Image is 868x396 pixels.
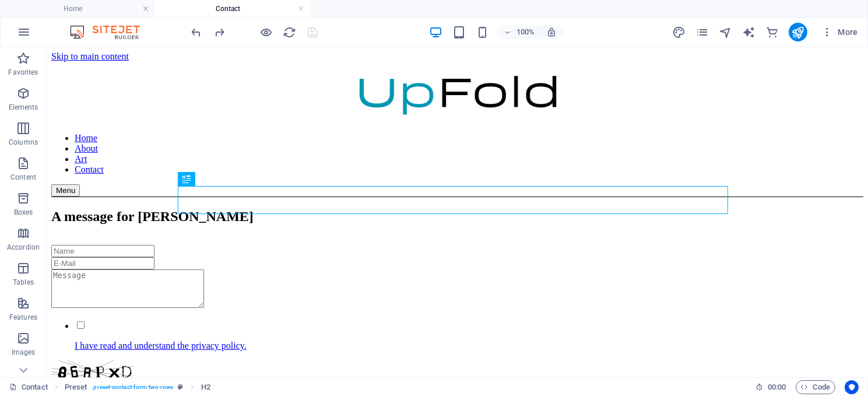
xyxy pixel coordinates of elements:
p: Columns [9,138,38,147]
button: Code [796,380,835,394]
button: publish [789,23,807,41]
i: Commerce [765,26,779,39]
i: Undo: Change link (Ctrl+Z) [190,26,203,39]
i: Design (Ctrl+Alt+Y) [672,26,686,39]
button: redo [213,25,227,39]
button: navigator [719,25,733,39]
button: commerce [765,25,779,39]
button: Usercentrics [845,380,859,394]
span: Code [801,380,830,394]
a: Click to cancel selection. Double-click to open Pages [9,380,48,394]
i: Reload page [283,26,297,39]
span: 00 00 [768,380,786,394]
span: Click to select. Double-click to edit [201,380,210,394]
h4: Contact [155,2,310,15]
button: pages [695,25,709,39]
span: . preset-contact-form-two-rows [92,380,173,394]
i: Redo: Add element (Ctrl+Y, ⌘+Y) [213,26,227,39]
h6: Session time [755,380,786,394]
span: : [776,383,778,391]
i: On resize automatically adjust zoom level to fit chosen device. [546,27,557,37]
button: undo [189,25,203,39]
button: reload [283,25,297,39]
p: Boxes [14,208,33,217]
nav: breadcrumb [65,380,211,394]
p: Features [9,313,37,322]
h6: 100% [516,25,535,39]
i: Pages (Ctrl+Alt+S) [695,26,709,39]
p: Favorites [8,68,38,77]
i: Publish [791,26,804,39]
p: Elements [9,103,38,112]
span: More [821,26,858,38]
button: design [672,25,686,39]
i: AI Writer [742,26,755,39]
button: text_generator [742,25,756,39]
button: More [817,23,863,41]
p: Tables [13,278,34,287]
span: Click to select. Double-click to edit [65,380,87,394]
i: This element is a customizable preset [178,384,183,390]
button: 100% [498,25,540,39]
p: Images [12,348,36,357]
p: Accordion [7,243,40,252]
img: Editor Logo [67,25,154,39]
p: Content [10,173,36,182]
i: Navigator [719,26,732,39]
a: Skip to main content [5,5,82,15]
